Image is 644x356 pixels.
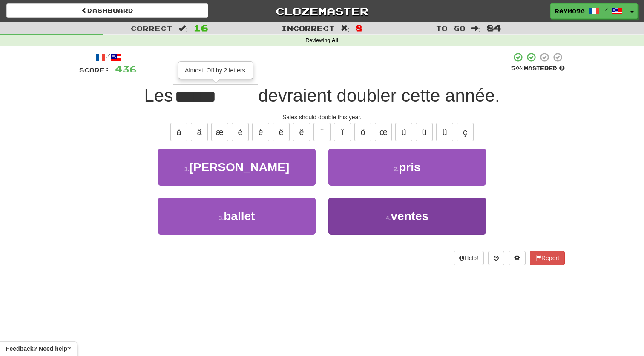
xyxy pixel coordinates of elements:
[211,123,228,141] button: æ
[386,215,391,221] small: 4 .
[334,123,351,141] button: ï
[457,123,474,141] button: ç
[158,198,316,235] button: 3.ballet
[356,23,363,33] span: 8
[232,123,249,141] button: è
[604,7,608,13] span: /
[328,149,486,186] button: 2.pris
[488,251,504,265] button: Round history (alt+y)
[224,210,255,223] span: ballet
[252,123,269,141] button: é
[115,63,137,74] span: 436
[6,345,71,353] span: Open feedback widget
[550,3,627,19] a: raymo90 /
[79,66,110,74] span: Score:
[158,149,316,186] button: 1.[PERSON_NAME]
[79,113,565,121] div: Sales should double this year.
[178,25,188,32] span: :
[313,123,331,141] button: î
[454,251,484,265] button: Help!
[341,25,350,32] span: :
[394,166,399,172] small: 2 .
[219,215,224,221] small: 3 .
[189,161,289,174] span: [PERSON_NAME]
[79,52,137,63] div: /
[487,23,501,33] span: 84
[354,123,371,141] button: ô
[281,24,335,32] span: Incorrect
[436,24,466,32] span: To go
[184,166,190,172] small: 1 .
[416,123,433,141] button: û
[293,123,310,141] button: ë
[399,161,420,174] span: pris
[144,86,173,106] span: Les
[511,65,565,72] div: Mastered
[328,198,486,235] button: 4.ventes
[170,123,187,141] button: à
[436,123,453,141] button: ü
[258,86,500,106] span: devraient doubler cette année.
[185,67,247,74] span: Almost! Off by 2 letters.
[555,7,585,15] span: raymo90
[375,123,392,141] button: œ
[273,123,290,141] button: ê
[6,3,208,18] a: Dashboard
[191,123,208,141] button: â
[530,251,565,265] button: Report
[194,23,208,33] span: 16
[131,24,172,32] span: Correct
[391,210,428,223] span: ventes
[221,3,423,18] a: Clozemaster
[395,123,412,141] button: ù
[511,65,524,72] span: 50 %
[471,25,481,32] span: :
[332,37,339,43] strong: All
